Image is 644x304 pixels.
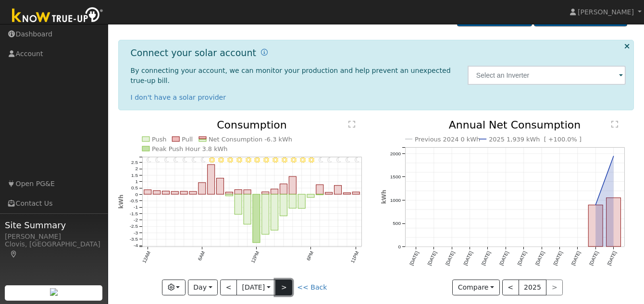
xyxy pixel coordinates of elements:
[589,205,603,247] rect: onclick=""
[611,120,618,128] text: 
[220,280,237,296] button: <
[327,157,332,163] i: 8PM - Clear
[253,195,260,243] rect: onclick=""
[271,189,278,195] rect: onclick=""
[209,157,215,163] i: 7AM - MostlyClear
[612,154,616,158] circle: onclick=""
[263,157,269,163] i: 1PM - Clear
[348,120,355,128] text: 
[578,8,634,16] span: [PERSON_NAME]
[352,192,359,195] rect: onclick=""
[381,190,387,204] text: kWh
[131,67,451,84] span: By connecting your account, we can monitor your production and help prevent an unexpected true-up...
[427,250,438,266] text: [DATE]
[607,198,621,247] rect: onclick=""
[280,195,287,216] rect: onclick=""
[155,157,160,163] i: 1AM - MostlyClear
[134,243,138,248] text: -4
[298,195,305,209] rect: onclick=""
[607,250,618,266] text: [DATE]
[171,192,178,195] rect: onclick=""
[552,250,563,266] text: [DATE]
[316,195,323,195] rect: onclick=""
[131,173,138,178] text: 1.5
[489,136,582,143] text: 2025 1,939 kWh [ +100.0% ]
[198,183,205,194] rect: onclick=""
[207,165,214,195] rect: onclick=""
[134,205,138,210] text: -1
[152,136,167,143] text: Push
[217,119,287,131] text: Consumption
[135,179,138,185] text: 1
[191,157,196,163] i: 5AM - MostlyClear
[594,203,598,207] circle: onclick=""
[306,251,315,262] text: 6PM
[134,230,138,235] text: -3
[50,288,58,296] img: retrieve
[336,157,341,163] i: 9PM - Clear
[481,250,492,266] text: [DATE]
[250,251,260,264] text: 12PM
[216,178,223,195] rect: onclick=""
[275,280,292,296] button: >
[316,185,323,195] rect: onclick=""
[209,136,292,143] text: Net Consumption -6.3 kWh
[173,157,178,163] i: 3AM - MostlyClear
[5,232,103,242] div: [PERSON_NAME]
[289,176,296,194] rect: onclick=""
[289,195,296,209] rect: onclick=""
[350,251,360,264] text: 11PM
[261,192,269,195] rect: onclick=""
[152,145,228,152] text: Peak Push Hour 3.8 kWh
[182,136,193,143] text: Pull
[291,157,297,163] i: 4PM - Clear
[272,157,278,163] i: 2PM - Clear
[144,190,151,194] rect: onclick=""
[200,157,205,163] i: 6AM - MostlyClear
[180,191,187,194] rect: onclick=""
[254,157,260,163] i: 12PM - Clear
[452,280,500,296] button: Compare
[5,219,103,232] span: Site Summary
[519,280,547,296] button: 2025
[307,195,314,198] rect: onclick=""
[334,186,341,194] rect: onclick=""
[118,195,124,209] text: kWh
[390,175,401,180] text: 1500
[502,280,519,296] button: <
[393,221,401,226] text: 500
[131,94,226,101] a: I don't have a solar provider
[280,184,287,195] rect: onclick=""
[282,157,287,163] i: 3PM - Clear
[449,119,581,131] text: Annual Net Consumption
[390,198,401,203] text: 1000
[299,157,305,163] i: 5PM - Clear
[390,151,401,156] text: 2000
[218,157,224,163] i: 8AM - MostlyClear
[131,160,138,165] text: 2.5
[409,250,420,266] text: [DATE]
[415,136,480,143] text: Previous 2024 0 kWh
[445,250,456,266] text: [DATE]
[5,239,103,259] div: Clovis, [GEOGRAPHIC_DATA]
[183,157,187,163] i: 4AM - MostlyClear
[146,157,151,163] i: 12AM - MostlyClear
[135,166,138,172] text: 2
[141,251,151,264] text: 12AM
[297,283,327,291] a: << Back
[462,250,473,266] text: [DATE]
[235,195,242,215] rect: onclick=""
[236,157,242,163] i: 10AM - Clear
[164,157,169,163] i: 2AM - MostlyClear
[468,66,626,85] input: Select an Inverter
[318,157,323,163] i: 7PM - Clear
[236,280,276,296] button: [DATE]
[131,47,256,58] h1: Connect your solar account
[129,237,138,242] text: -3.5
[7,5,108,27] img: Know True-Up
[153,191,160,194] rect: onclick=""
[162,191,169,195] rect: onclick=""
[346,157,350,163] i: 10PM - Clear
[398,244,401,249] text: 0
[129,211,138,216] text: -1.5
